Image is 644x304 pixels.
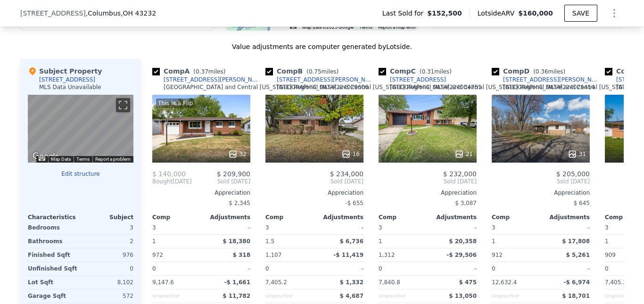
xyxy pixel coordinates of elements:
[190,68,229,75] span: ( miles)
[564,279,590,286] span: -$ 6,974
[223,293,250,299] span: $ 11,782
[379,289,426,303] div: Unspecified
[265,224,269,231] span: 3
[492,252,503,258] span: 912
[83,289,133,303] div: 572
[556,170,590,178] span: $ 205,000
[345,200,363,206] span: -$ 655
[429,262,477,275] div: -
[427,8,462,18] span: $152,500
[492,289,539,303] div: Unspecified
[152,235,199,248] div: 1
[39,76,95,83] div: [STREET_ADDRESS]
[265,279,287,286] span: 7,405.2
[478,8,518,18] span: Lotside ARV
[379,189,477,197] div: Appreciation
[314,214,363,221] div: Adjustments
[152,214,201,221] div: Comp
[28,248,79,262] div: Finished Sqft
[28,262,79,275] div: Unfinished Sqft
[28,66,102,76] div: Subject Property
[340,238,363,245] span: $ 6,736
[28,289,79,303] div: Garage Sqft
[20,8,86,18] span: [STREET_ADDRESS]
[81,214,133,221] div: Subject
[152,224,156,231] span: 3
[152,279,174,286] span: 9,147.6
[30,150,61,163] a: Open this area in Google Maps (opens a new window)
[378,25,416,30] a: Report a map error
[605,279,627,286] span: 7,405.2
[379,178,477,185] span: Sold [DATE]
[152,252,163,258] span: 972
[302,25,354,30] span: Map data ©2025 Google
[379,224,382,231] span: 3
[379,265,382,272] span: 0
[152,170,186,178] span: $ 140,000
[217,170,250,178] span: $ 209,900
[492,178,590,185] span: Sold [DATE]
[309,68,322,75] span: 0.75
[196,68,208,75] span: 0.37
[83,235,133,248] div: 2
[428,214,477,221] div: Adjustments
[449,293,477,299] span: $ 13,050
[454,149,473,159] div: 21
[152,66,229,76] div: Comp A
[492,279,517,286] span: 12,632.4
[203,221,250,234] div: -
[95,156,131,162] a: Report a problem
[421,68,434,75] span: 0.31
[543,262,590,275] div: -
[605,265,609,272] span: 0
[443,170,477,178] span: $ 232,000
[28,214,81,221] div: Characteristics
[265,214,314,221] div: Comp
[265,265,269,272] span: 0
[536,68,548,75] span: 0.36
[223,238,250,245] span: $ 18,380
[164,76,262,83] div: [STREET_ADDRESS][PERSON_NAME]
[429,221,477,234] div: -
[152,178,173,185] span: Bought
[382,8,428,18] span: Last Sold for
[39,83,101,91] div: MLS Data Unavailable
[76,156,90,162] a: Terms
[265,76,375,83] a: [STREET_ADDRESS][PERSON_NAME]
[277,83,482,91] div: [GEOGRAPHIC_DATA] and Central [US_STATE] Regional MLS # 224034751
[265,235,313,248] div: 1.5
[330,170,363,178] span: $ 234,000
[379,66,455,76] div: Comp C
[568,149,586,159] div: 31
[340,279,363,286] span: $ 1,332
[359,25,372,30] a: Terms
[446,252,477,258] span: -$ 29,506
[192,178,250,185] span: Sold [DATE]
[229,200,250,206] span: $ 2,345
[277,76,375,83] div: [STREET_ADDRESS][PERSON_NAME]
[83,248,133,262] div: 976
[379,252,395,258] span: 1,312
[265,66,342,76] div: Comp B
[543,221,590,234] div: -
[566,252,590,258] span: $ 5,261
[564,5,597,22] button: SAVE
[492,224,495,231] span: 3
[28,276,79,289] div: Lot Sqft
[492,265,495,272] span: 0
[492,76,601,83] a: [STREET_ADDRESS][PERSON_NAME]
[455,200,477,206] span: $ 3,087
[379,76,446,83] a: [STREET_ADDRESS]
[201,214,250,221] div: Adjustments
[28,221,79,234] div: Bedrooms
[83,262,133,275] div: 0
[156,99,195,108] div: This is a Flip
[152,76,262,83] a: [STREET_ADDRESS][PERSON_NAME]
[605,252,616,258] span: 909
[164,83,369,91] div: [GEOGRAPHIC_DATA] and Central [US_STATE] Regional MLS # 224029606
[449,238,477,245] span: $ 20,358
[83,276,133,289] div: 8,102
[39,156,45,161] button: Keyboard shortcuts
[152,178,192,185] div: [DATE]
[316,221,363,234] div: -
